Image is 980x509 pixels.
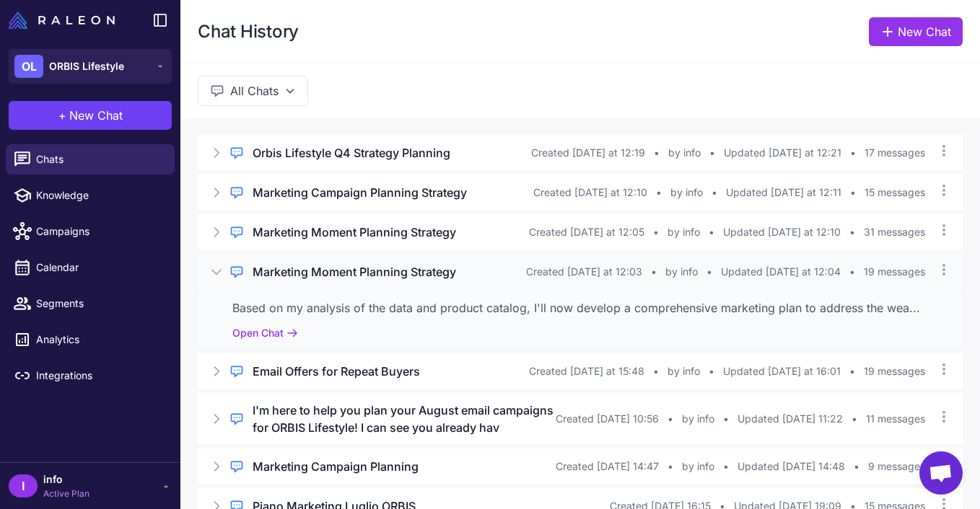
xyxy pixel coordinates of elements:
span: • [651,264,657,280]
span: by info [668,363,700,379]
h3: Email Offers for Repeat Buyers [253,363,420,380]
a: Chats [6,144,175,174]
h3: Orbis Lifestyle Q4 Strategy Planning [253,144,450,161]
button: All Chats [198,76,308,106]
span: Campaigns [36,223,163,239]
span: • [709,363,714,379]
span: • [668,459,673,474]
span: • [849,224,855,240]
img: Raleon Logo [9,12,115,29]
a: Analytics [6,324,175,355]
h3: Marketing Moment Planning Strategy [253,223,456,241]
h3: Marketing Campaign Planning Strategy [253,184,467,201]
span: Updated [DATE] at 16:01 [723,363,841,379]
span: Created [DATE] at 12:10 [533,185,647,200]
span: Updated [DATE] 14:48 [738,459,845,474]
a: Campaigns [6,216,175,247]
button: OLORBIS Lifestyle [9,49,172,84]
span: Updated [DATE] at 12:11 [726,185,841,200]
span: • [852,411,857,427]
span: • [709,224,714,240]
h3: Marketing Campaign Planning [253,458,419,475]
h3: I'm here to help you plan your August email campaigns for ORBIS Lifestyle! I can see you already hav [253,402,556,436]
span: by info [668,145,701,161]
span: 11 messages [866,411,925,427]
span: ORBIS Lifestyle [49,58,124,74]
span: Segments [36,296,163,311]
span: • [709,145,715,161]
span: by info [668,224,700,240]
h3: Marketing Moment Planning Strategy [253,263,456,280]
span: Created [DATE] 14:47 [556,459,659,474]
span: • [654,145,660,161]
span: Updated [DATE] at 12:21 [724,145,841,161]
span: • [653,224,659,240]
span: • [849,264,855,280]
span: 19 messages [864,264,925,280]
a: Calendar [6,252,175,283]
h1: Chat History [198,20,299,43]
span: by info [670,185,703,200]
div: OL [14,55,43,78]
span: info [43,472,89,487]
a: Aprire la chat [919,451,963,495]
a: Segments [6,288,175,319]
div: Based on my analysis of the data and product catalog, I'll now develop a comprehensive marketing ... [232,299,928,317]
span: • [850,145,856,161]
a: Knowledge [6,180,175,211]
span: Knowledge [36,187,163,203]
span: • [653,363,659,379]
span: • [668,411,673,427]
span: Created [DATE] at 15:48 [529,363,644,379]
span: 19 messages [864,363,925,379]
span: • [723,459,729,474]
span: by info [665,264,698,280]
span: + [58,107,66,124]
span: 31 messages [864,224,925,240]
button: +New Chat [9,101,172,130]
span: by info [682,459,714,474]
span: • [706,264,712,280]
span: Calendar [36,260,163,275]
span: Chats [36,151,163,167]
span: Updated [DATE] at 12:10 [723,224,841,240]
span: • [849,363,855,379]
span: • [850,185,856,200]
span: 17 messages [865,145,925,161]
span: • [712,185,717,200]
span: 9 messages [868,459,925,474]
button: Open Chat [232,325,298,341]
div: I [9,474,38,497]
span: Updated [DATE] at 12:04 [721,264,841,280]
span: by info [682,411,714,427]
a: New Chat [869,17,963,46]
span: Created [DATE] at 12:03 [526,264,642,280]
span: Created [DATE] at 12:19 [531,145,645,161]
span: Updated [DATE] 11:22 [738,411,843,427]
span: Created [DATE] 10:56 [556,411,659,427]
span: • [723,411,729,427]
span: Integrations [36,368,163,384]
span: Active Plan [43,487,89,500]
a: Integrations [6,360,175,391]
span: Analytics [36,332,163,348]
span: New Chat [69,107,123,124]
span: • [854,459,859,474]
span: Created [DATE] at 12:05 [529,224,644,240]
span: 15 messages [865,185,925,200]
span: • [656,185,662,200]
